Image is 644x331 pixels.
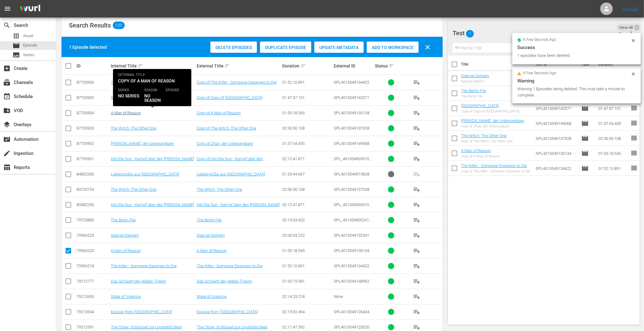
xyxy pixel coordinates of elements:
span: playlist_add [413,247,420,254]
td: 02:36:30.108 [596,131,630,146]
div: 1 Episode Selected [69,44,107,50]
div: 01:37:54.435 [283,141,332,146]
div: 87703905 [76,95,109,100]
button: playlist_add [409,289,424,304]
a: Liebesgrüße aus [GEOGRAPHIC_DATA] [197,172,265,176]
span: SPL4013549149068 [334,141,369,146]
div: 79566218 [76,264,109,268]
div: External ID [334,63,373,68]
div: 87703901 [76,156,109,161]
span: Episode [581,135,589,142]
div: 83735753 [76,187,109,192]
div: 80082296 [76,202,109,207]
div: 02:19:03.602 [283,218,332,222]
span: Ingestion [3,150,11,157]
span: SPL4013549134422 [334,80,369,85]
div: 02:36:30.108 [283,187,332,192]
div: Internal Title [111,62,195,70]
span: playlist_add [413,125,420,132]
button: playlist_add [409,151,424,166]
div: 87703902 [76,141,109,146]
a: Das Schwert der gelben Tigerin [111,279,166,284]
td: SPL4013549142571 [533,101,579,116]
div: 79212634 [76,309,109,314]
span: SPL4013549126434 [334,309,369,314]
div: 79723885 [76,218,109,222]
button: Update Metadata [314,42,364,53]
a: Into the Sun - Kampf über den [PERSON_NAME] [111,202,194,207]
span: Create [3,65,11,72]
span: SPL4013549148962 [334,279,369,284]
span: playlist_add [413,278,420,285]
span: Asset [23,33,33,39]
div: 87703904 [76,111,109,115]
div: 02:12:41.871 [283,156,332,161]
a: Copy of Copy of [GEOGRAPHIC_DATA] [197,95,263,100]
a: The Witch: The Other One [111,187,156,192]
span: Update Metadata [314,45,364,50]
div: Duration [283,62,332,70]
a: The Clone: Schlüssel zur Unsterblichkeit [111,325,182,329]
span: playlist_add [413,155,420,163]
button: playlist_add [409,90,424,105]
a: Das Schwert der gelben Tigerin [197,279,252,284]
span: playlist_add [413,232,420,239]
span: Automation [3,136,11,143]
div: 02:36:30.108 [283,126,332,131]
button: playlist_add [409,304,424,319]
div: 02:11:47.592 [283,325,332,329]
td: SPL4013549137928 [533,131,579,146]
div: Copy of Zhao, der Unbesiegbare [461,124,524,128]
td: 01:47:37.151 [596,101,630,116]
span: SPL_4013549039109_4496 [334,156,371,166]
button: Duplicate Episode [260,42,311,53]
span: Episode [581,120,589,127]
th: Title [461,56,533,73]
div: The Berlin File [461,94,486,98]
a: The Killer - Someone Deserves to Die [111,264,177,268]
span: Search [3,22,11,29]
span: 235 [113,22,125,29]
span: Reports [3,164,11,171]
button: playlist_add [409,274,424,289]
a: Special Delivery [197,233,225,238]
a: [PERSON_NAME], der Unbesiegbare [461,118,524,123]
div: None [334,294,373,299]
span: playlist_add [413,79,420,86]
div: 01:35:19.581 [283,279,332,284]
a: A Man of Reason [111,248,141,253]
a: The Killer - Someone Deserves to Die [111,80,177,85]
div: External Title [197,62,281,70]
div: 02:19:32.464 [283,309,332,314]
div: 01:55:18.545 [283,248,332,253]
div: Copy of The Killer - Someone Deserves to Die [461,169,530,173]
div: Test [453,24,628,42]
span: a few seconds ago [523,71,557,76]
div: 01:52:10.891 [283,80,332,85]
button: playlist_add [409,197,424,212]
div: ID [76,63,109,68]
span: playlist_add [413,216,420,224]
div: Special Delivery [461,79,489,83]
span: Channels [3,79,11,86]
span: sort [224,63,230,69]
span: reorder [630,119,638,127]
span: SPL4013549142571 [334,95,369,100]
td: SPL4013549149068 [533,116,579,131]
div: 79212650 [76,294,109,299]
a: Copy of The Witch: The Other One [197,126,256,131]
img: ans4CAIJ8jUAAAAAAAAAAAAAAAAAAAAAAAAgQb4GAAAAAAAAAAAAAAAAAAAAAAAAJMjXAAAAAAAAAAAAAAAAAAAAAAAAgAT5G... [15,2,45,16]
span: SPL4013549134422 [334,264,369,268]
div: 02:14:23.218 [283,294,332,299]
button: playlist_add [409,182,424,197]
span: Overlays [3,121,11,128]
span: Series [12,51,20,59]
div: 84852356 [76,172,109,176]
a: Sign Out [622,6,638,11]
span: Delete Episodes [210,45,257,50]
span: sort [301,63,306,69]
td: SPL4013549134422 [533,161,579,176]
div: Success [517,44,636,51]
a: A Man of Reason [461,148,491,153]
a: [PERSON_NAME], der Unbesiegbare [111,141,174,146]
